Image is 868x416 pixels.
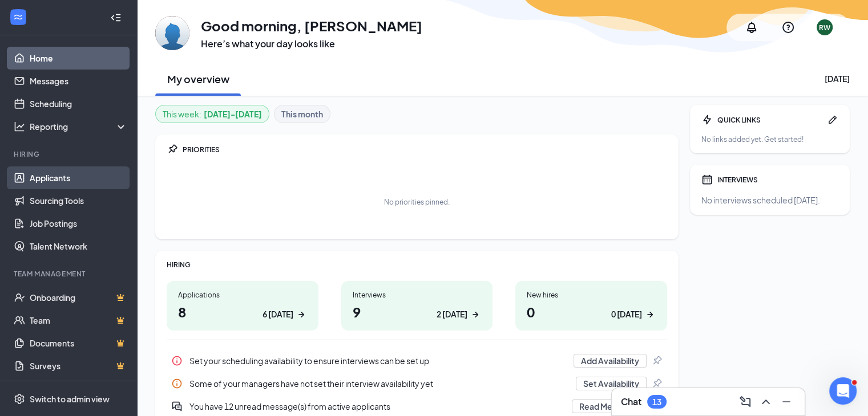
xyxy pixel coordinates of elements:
div: QUICK LINKS [717,115,822,125]
div: This week : [163,108,262,120]
div: RW [819,23,830,32]
svg: ArrowRight [470,309,481,320]
svg: ArrowRight [296,309,307,320]
svg: ArrowRight [644,309,656,320]
a: New hires00 [DATE]ArrowRight [515,281,667,331]
h2: My overview [167,72,229,86]
svg: Minimize [780,395,793,409]
div: Switch to admin view [30,393,110,405]
a: Interviews92 [DATE]ArrowRight [341,281,493,331]
div: Some of your managers have not set their interview availability yet [167,372,667,395]
button: Add Availability [574,354,647,368]
svg: QuestionInfo [781,21,795,34]
h1: 0 [527,302,656,321]
div: Reporting [30,121,128,132]
a: Applicants [30,166,127,189]
div: Set your scheduling availability to ensure interviews can be set up [189,355,567,366]
div: New hires [527,290,656,300]
a: OnboardingCrown [30,286,127,309]
svg: Bolt [701,114,713,125]
svg: Settings [14,393,25,405]
button: Read Messages [572,399,647,413]
div: [DATE] [825,73,850,84]
a: Talent Network [30,235,127,258]
div: 0 [DATE] [611,308,642,320]
div: Team Management [14,269,125,279]
div: 2 [DATE] [437,308,467,320]
svg: Info [171,355,183,366]
a: InfoSome of your managers have not set their interview availability yetSet AvailabilityPin [167,372,667,395]
button: ComposeMessage [736,393,754,411]
button: Minimize [777,393,796,411]
svg: Collapse [110,12,122,23]
a: Scheduling [30,92,127,115]
div: Interviews [353,290,482,300]
div: 6 [DATE] [263,308,293,320]
div: INTERVIEWS [717,175,838,185]
div: HIRING [167,260,667,270]
h1: Good morning, [PERSON_NAME] [201,16,422,35]
svg: Info [171,378,183,389]
svg: Calendar [701,174,713,185]
a: TeamCrown [30,309,127,332]
a: Sourcing Tools [30,189,127,212]
h3: Chat [621,395,641,408]
div: Applications [178,290,307,300]
div: PRIORITIES [183,145,667,154]
svg: Analysis [14,121,25,132]
svg: WorkstreamLogo [13,11,24,23]
iframe: Intercom live chat [829,377,857,405]
div: Some of your managers have not set their interview availability yet [189,378,569,389]
div: Set your scheduling availability to ensure interviews can be set up [167,349,667,372]
svg: Pin [167,144,178,155]
div: No interviews scheduled [DATE]. [701,194,838,206]
a: DocumentsCrown [30,332,127,354]
a: InfoSet your scheduling availability to ensure interviews can be set upAdd AvailabilityPin [167,349,667,372]
a: Job Postings [30,212,127,235]
h1: 9 [353,302,482,321]
svg: ChevronUp [759,395,773,409]
b: [DATE] - [DATE] [204,108,262,120]
div: You have 12 unread message(s) from active applicants [189,401,565,412]
button: Set Availability [576,377,647,390]
h1: 8 [178,302,307,321]
div: 13 [652,397,661,407]
svg: Pin [651,378,663,389]
svg: Pin [651,355,663,366]
a: Applications86 [DATE]ArrowRight [167,281,318,331]
h3: Here’s what your day looks like [201,38,422,50]
a: Messages [30,70,127,92]
img: Randy Wasdin [155,16,189,50]
svg: DoubleChatActive [171,401,183,412]
div: No priorities pinned. [384,197,450,207]
div: Hiring [14,149,125,159]
button: ChevronUp [757,393,775,411]
svg: ComposeMessage [738,395,752,409]
a: SurveysCrown [30,354,127,377]
svg: Pen [827,114,838,125]
b: This month [281,108,323,120]
svg: Notifications [745,21,758,34]
div: No links added yet. Get started! [701,134,838,144]
a: Home [30,47,127,70]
